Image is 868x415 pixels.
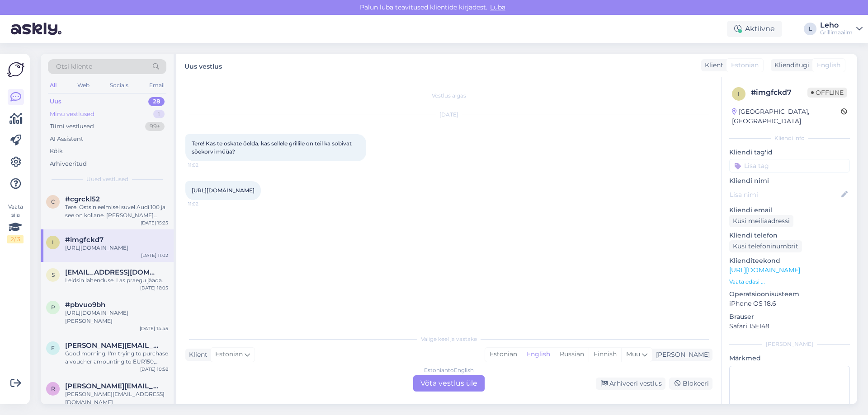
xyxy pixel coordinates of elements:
[424,366,474,374] div: Estonian to English
[729,176,850,186] p: Kliendi nimi
[65,276,168,284] div: Leidsin lahenduse. Las praegu jääda.
[729,215,793,227] div: Küsi meiliaadressi
[52,271,55,278] span: s
[729,205,850,215] p: Kliendi email
[185,92,712,100] div: Vestlus algas
[729,134,850,142] div: Kliendi info
[729,256,850,266] p: Klienditeekond
[65,309,168,325] div: [URL][DOMAIN_NAME][PERSON_NAME]
[669,378,712,390] div: Blokeeri
[485,348,522,361] div: Estonian
[50,159,87,168] div: Arhiveeritud
[86,175,128,183] span: Uued vestlused
[75,79,91,91] div: Web
[729,340,850,348] div: [PERSON_NAME]
[820,22,863,36] a: LehoGrillimaailm
[65,268,159,276] span: spektruumstuudio@gmail.com
[589,348,621,361] div: Finnish
[50,97,61,106] div: Uus
[487,3,508,11] span: Luba
[50,122,94,131] div: Tiimi vestlused
[555,348,589,361] div: Russian
[185,335,712,343] div: Valige keel ja vastake
[626,350,640,358] span: Muu
[751,87,807,98] div: # imgfckd7
[140,325,168,332] div: [DATE] 14:45
[51,304,55,311] span: p
[140,284,168,291] div: [DATE] 16:05
[51,198,55,205] span: c
[729,240,802,252] div: Küsi telefoninumbrit
[738,90,740,97] span: i
[65,195,100,203] span: #cgrckl52
[192,187,255,194] a: [URL][DOMAIN_NAME]
[729,354,850,363] p: Märkmed
[65,390,168,406] div: [PERSON_NAME][EMAIL_ADDRESS][DOMAIN_NAME]
[652,350,710,359] div: [PERSON_NAME]
[50,135,83,144] div: AI Assistent
[731,61,759,70] span: Estonian
[188,201,222,207] span: 11:02
[50,110,94,119] div: Minu vestlused
[185,350,208,359] div: Klient
[65,350,168,366] div: Good morning, I'm trying to purchase a voucher amounting to EUR150, however when I get to check o...
[729,289,850,299] p: Operatsioonisüsteem
[192,140,353,155] span: Tere! Kas te oskate öelda, kas sellele grillile on teil ka sobivat söekorvi müüa?
[804,23,816,35] div: L
[7,235,24,243] div: 2 / 3
[413,375,485,392] div: Võta vestlus üle
[65,236,104,244] span: #imgfckd7
[145,122,165,131] div: 99+
[65,203,168,219] div: Tere. Ostsin eelmisel suvel Audi 100 ja see on kollane. [PERSON_NAME] grillresti, mis mahuks nii ...
[188,162,222,168] span: 11:02
[596,378,665,390] div: Arhiveeri vestlus
[732,107,841,126] div: [GEOGRAPHIC_DATA], [GEOGRAPHIC_DATA]
[729,266,800,274] a: [URL][DOMAIN_NAME]
[729,159,850,173] input: Lisa tag
[729,148,850,157] p: Kliendi tag'id
[141,252,168,259] div: [DATE] 11:02
[140,366,168,373] div: [DATE] 10:58
[148,97,165,106] div: 28
[701,61,723,70] div: Klient
[184,59,222,71] label: Uus vestlus
[729,231,850,240] p: Kliendi telefon
[56,62,92,71] span: Otsi kliente
[65,382,159,390] span: reimann.indrek@gmail.com
[820,29,853,36] div: Grillimaailm
[7,203,24,243] div: Vaata siia
[522,348,555,361] div: English
[52,239,54,246] span: i
[65,301,105,309] span: #pbvuo9bh
[771,61,809,70] div: Klienditugi
[817,61,840,70] span: English
[807,88,847,98] span: Offline
[65,244,168,252] div: [URL][DOMAIN_NAME]
[51,345,55,351] span: f
[50,147,63,156] div: Kõik
[108,79,130,91] div: Socials
[147,79,166,91] div: Email
[730,190,840,200] input: Lisa nimi
[153,110,165,119] div: 1
[185,111,712,119] div: [DATE]
[729,278,850,286] p: Vaata edasi ...
[7,61,24,78] img: Askly Logo
[65,341,159,350] span: francesca@xtendedgaming.com
[729,322,850,331] p: Safari 15E148
[215,350,243,359] span: Estonian
[727,21,782,37] div: Aktiivne
[141,219,168,226] div: [DATE] 15:25
[729,299,850,308] p: iPhone OS 18.6
[820,22,853,29] div: Leho
[48,79,58,91] div: All
[51,385,55,392] span: r
[729,312,850,322] p: Brauser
